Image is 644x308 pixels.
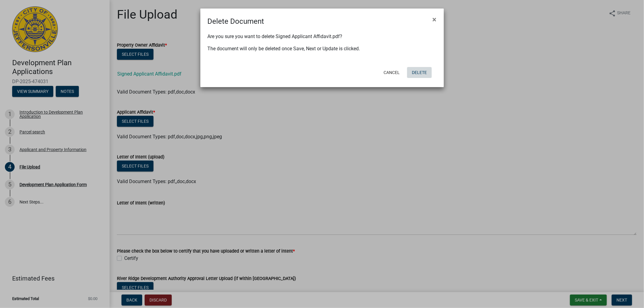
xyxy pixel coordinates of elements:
[379,67,405,78] button: Cancel
[433,15,437,24] span: ×
[208,33,437,40] p: Are you sure you want to delete Signed Applicant Affidavit.pdf?
[208,16,264,27] h4: Delete Document
[407,67,432,78] button: Delete
[428,11,442,28] button: Close
[208,45,437,52] p: The document will only be deleted once Save, Next or Update is clicked.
